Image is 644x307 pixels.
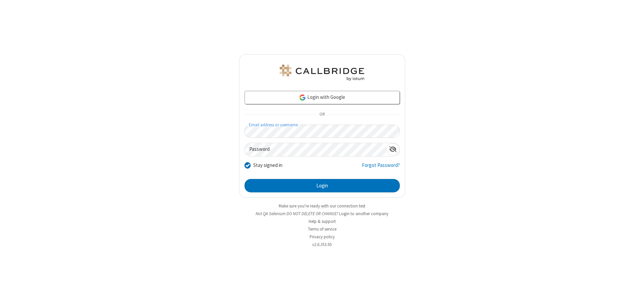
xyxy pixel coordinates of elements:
button: Login [245,179,400,192]
a: Forgot Password? [362,162,400,174]
li: Not QA Selenium DO NOT DELETE OR CHANGE? [239,210,405,217]
a: Help & support [309,219,336,224]
input: Password [245,143,386,156]
span: OR [317,110,327,119]
li: v2.6.353.5b [239,241,405,248]
label: Stay signed in [253,162,282,169]
img: QA Selenium DO NOT DELETE OR CHANGE [278,65,366,81]
button: Login to another company [339,210,388,217]
a: Login with Google [245,91,400,104]
a: Terms of service [308,226,336,232]
img: google-icon.png [299,94,306,101]
a: Make sure you're ready with our connection test [279,203,365,209]
a: Privacy policy [310,234,335,240]
input: Email address or username [245,125,400,138]
div: Show password [386,143,399,156]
